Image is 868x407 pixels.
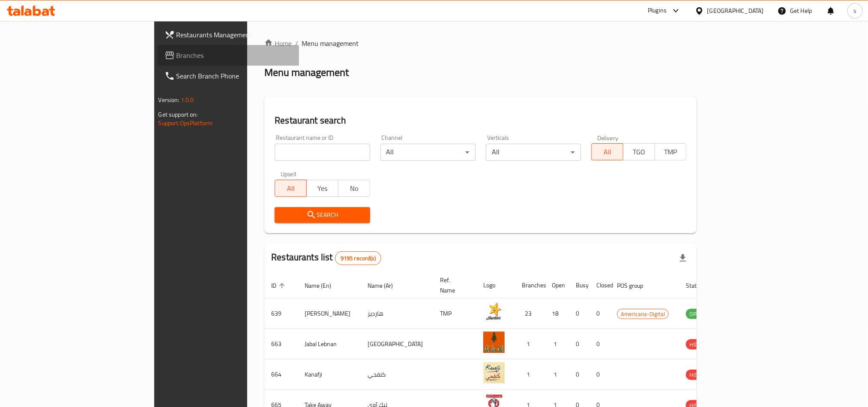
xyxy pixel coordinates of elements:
[545,359,569,390] td: 1
[335,251,381,265] div: Total records count
[483,332,505,353] img: Jabal Lebnan
[306,180,338,197] button: Yes
[476,272,515,298] th: Logo
[158,66,299,86] a: Search Branch Phone
[335,254,381,262] span: 9195 record(s)
[515,298,545,329] td: 23
[342,182,367,195] span: No
[686,309,707,319] span: OPEN
[483,301,505,323] img: Hardee's
[278,182,303,195] span: All
[310,182,335,195] span: Yes
[298,329,361,359] td: Jabal Lebnan
[591,143,623,160] button: All
[686,370,712,380] span: HIDDEN
[159,94,180,106] span: Version:
[590,298,610,329] td: 0
[590,272,610,298] th: Closed
[298,298,361,329] td: [PERSON_NAME]
[361,298,433,329] td: هارديز
[302,38,359,48] span: Menu management
[569,329,590,359] td: 0
[595,146,620,158] span: All
[486,144,581,161] div: All
[648,6,667,16] div: Plugins
[545,329,569,359] td: 1
[264,38,697,48] nav: breadcrumb
[271,280,287,291] span: ID
[281,210,363,220] span: Search
[617,280,654,291] span: POS group
[361,329,433,359] td: [GEOGRAPHIC_DATA]
[368,280,404,291] span: Name (Ar)
[159,109,198,120] span: Get support on:
[158,45,299,66] a: Branches
[853,6,856,15] span: s
[275,114,686,127] h2: Restaurant search
[627,146,652,158] span: TGO
[597,135,619,141] label: Delivery
[545,272,569,298] th: Open
[177,30,292,40] span: Restaurants Management
[515,359,545,390] td: 1
[590,329,610,359] td: 0
[305,280,342,291] span: Name (En)
[281,171,296,177] label: Upsell
[177,71,292,81] span: Search Branch Phone
[545,298,569,329] td: 18
[177,50,292,60] span: Branches
[686,339,712,350] div: HIDDEN
[338,180,370,197] button: No
[264,66,349,79] h2: Menu management
[515,272,545,298] th: Branches
[655,143,687,160] button: TMP
[275,144,370,161] input: Search for restaurant name or ID..
[275,180,307,197] button: All
[515,329,545,359] td: 1
[686,340,712,350] span: HIDDEN
[623,143,655,160] button: TGO
[617,309,668,319] span: Americana-Digital
[361,359,433,390] td: كنفجي
[686,280,714,291] span: Status
[275,207,370,223] button: Search
[271,251,381,265] h2: Restaurants list
[433,298,476,329] td: TMP
[673,248,693,268] div: Export file
[569,359,590,390] td: 0
[569,298,590,329] td: 0
[590,359,610,390] td: 0
[159,118,213,129] a: Support.OpsPlatform
[158,24,299,45] a: Restaurants Management
[658,146,683,158] span: TMP
[707,6,764,15] div: [GEOGRAPHIC_DATA]
[181,94,194,106] span: 1.0.0
[380,144,476,161] div: All
[569,272,590,298] th: Busy
[483,362,505,383] img: Kanafji
[298,359,361,390] td: Kanafji
[440,275,466,295] span: Ref. Name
